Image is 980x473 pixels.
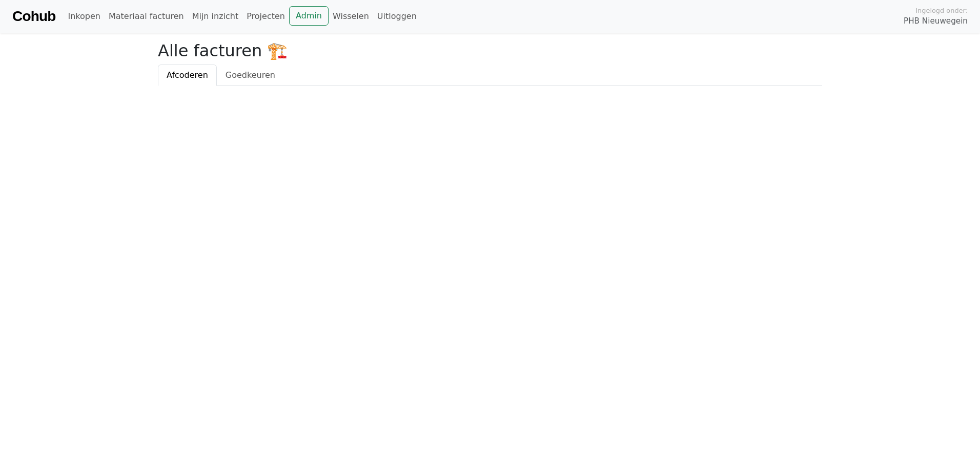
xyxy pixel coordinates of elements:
a: Materiaal facturen [105,6,188,27]
a: Inkopen [64,6,104,27]
a: Wisselen [329,6,373,27]
a: Afcoderen [158,64,217,86]
h2: Alle facturen 🏗️ [158,41,822,60]
a: Uitloggen [373,6,421,27]
a: Cohub [12,4,55,29]
span: Goedkeuren [226,70,275,80]
a: Goedkeuren [217,64,284,86]
a: Admin [289,6,329,26]
span: Afcoderen [167,70,208,80]
a: Projecten [242,6,289,27]
a: Mijn inzicht [188,6,243,27]
span: PHB Nieuwegein [904,15,968,27]
span: Ingelogd onder: [915,6,968,15]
